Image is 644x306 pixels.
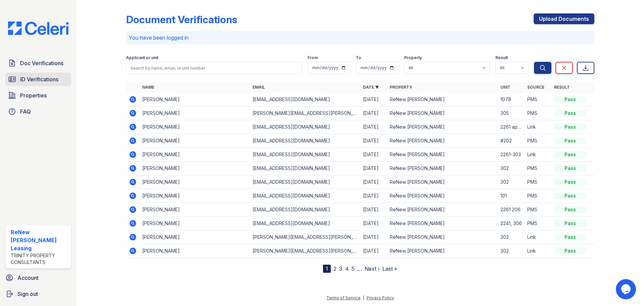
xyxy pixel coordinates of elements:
td: [DATE] [360,93,387,106]
a: 3 [339,265,342,272]
a: Unit [500,85,511,90]
td: #202 [498,134,525,148]
td: [PERSON_NAME] [140,189,250,203]
td: [PERSON_NAME] [140,217,250,230]
iframe: chat widget [616,279,637,299]
td: [PERSON_NAME] [140,148,250,162]
td: [EMAIL_ADDRESS][DOMAIN_NAME] [250,203,360,217]
td: [PERSON_NAME] [140,134,250,148]
td: 2261 apt 206 [498,120,525,134]
a: FAQ [5,105,71,118]
td: [DATE] [360,203,387,217]
td: [DATE] [360,106,387,120]
td: ReNew [PERSON_NAME] [387,230,497,244]
td: [DATE] [360,148,387,162]
a: ID Verifications [5,73,71,86]
td: ReNew [PERSON_NAME] [387,134,497,148]
div: Pass [554,206,586,213]
a: Date ▼ [363,85,379,90]
div: Pass [554,165,586,172]
td: [PERSON_NAME] [140,175,250,189]
label: Result [495,55,508,60]
td: PMS [525,93,551,106]
a: Result [554,85,570,90]
div: Trinity Property Consultants [11,252,68,266]
div: Pass [554,179,586,185]
img: CE_Logo_Blue-a8612792a0a2168367f1c8372b55b34899dd931a85d93a1a3d3e32e68fde9ad4.png [3,21,74,35]
a: 5 [352,265,355,272]
td: [DATE] [360,175,387,189]
a: 4 [345,265,349,272]
p: You have been logged in [129,34,592,42]
a: Sign out [3,287,74,301]
div: Pass [554,137,586,144]
span: ID Verifications [20,75,58,83]
td: [PERSON_NAME] [140,230,250,244]
span: Account [17,274,39,282]
div: Pass [554,110,586,117]
td: [PERSON_NAME][EMAIL_ADDRESS][PERSON_NAME][DOMAIN_NAME] [250,244,360,258]
td: 1078 [498,93,525,106]
td: [EMAIL_ADDRESS][DOMAIN_NAME] [250,134,360,148]
div: Pass [554,234,586,241]
td: PMS [525,175,551,189]
td: ReNew [PERSON_NAME] [387,120,497,134]
td: 302 [498,230,525,244]
div: Pass [554,124,586,130]
td: [DATE] [360,217,387,230]
td: [PERSON_NAME] [140,203,250,217]
td: Link [525,230,551,244]
td: [PERSON_NAME][EMAIL_ADDRESS][PERSON_NAME][DOMAIN_NAME] [250,230,360,244]
td: [EMAIL_ADDRESS][DOMAIN_NAME] [250,93,360,106]
span: … [357,265,362,273]
div: Document Verifications [126,13,237,26]
label: Property [404,55,422,60]
td: [EMAIL_ADDRESS][DOMAIN_NAME] [250,120,360,134]
span: Sign out [17,290,38,298]
a: Account [3,271,74,285]
a: Properties [5,89,71,102]
div: Pass [554,96,586,103]
td: PMS [525,189,551,203]
td: [DATE] [360,162,387,175]
td: [DATE] [360,230,387,244]
td: 305 [498,106,525,120]
td: Link [525,244,551,258]
td: [DATE] [360,189,387,203]
td: [DATE] [360,244,387,258]
a: Property [390,85,412,90]
td: PMS [525,162,551,175]
td: [PERSON_NAME] [140,162,250,175]
td: 302 [498,162,525,175]
label: From [308,55,318,60]
a: Doc Verifications [5,56,71,70]
a: Terms of Service [326,295,361,300]
td: 2241, 306 [498,217,525,230]
td: Link [525,148,551,162]
td: [PERSON_NAME] [140,106,250,120]
span: FAQ [20,107,31,116]
a: Last » [382,265,397,272]
td: ReNew [PERSON_NAME] [387,244,497,258]
td: 101 [498,189,525,203]
td: [EMAIL_ADDRESS][DOMAIN_NAME] [250,175,360,189]
td: PMS [525,106,551,120]
td: 302 [498,244,525,258]
div: Pass [554,248,586,254]
td: ReNew [PERSON_NAME] [387,203,497,217]
a: 2 [333,265,336,272]
td: Link [525,120,551,134]
td: [EMAIL_ADDRESS][DOMAIN_NAME] [250,217,360,230]
td: ReNew [PERSON_NAME] [387,175,497,189]
td: [EMAIL_ADDRESS][DOMAIN_NAME] [250,189,360,203]
td: [EMAIL_ADDRESS][DOMAIN_NAME] [250,148,360,162]
td: [PERSON_NAME] [140,93,250,106]
input: Search by name, email, or unit number [126,62,302,74]
td: PMS [525,217,551,230]
td: ReNew [PERSON_NAME] [387,106,497,120]
td: PMS [525,134,551,148]
label: To [356,55,361,60]
a: Privacy Policy [367,295,394,300]
td: ReNew [PERSON_NAME] [387,148,497,162]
